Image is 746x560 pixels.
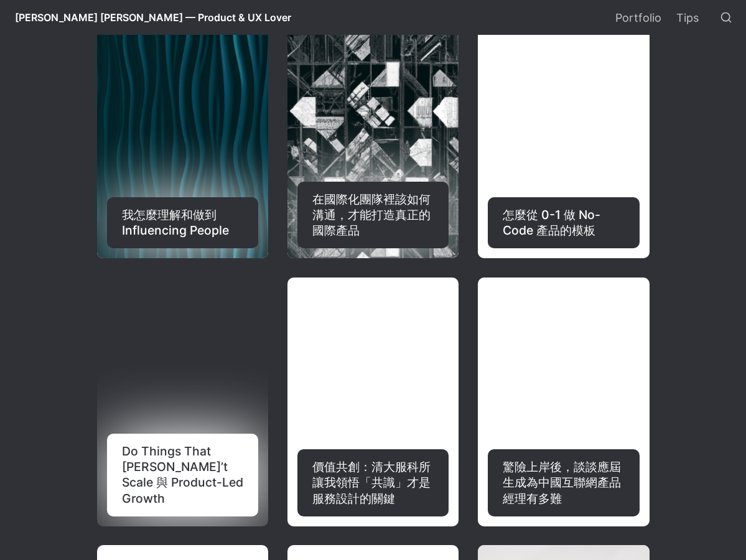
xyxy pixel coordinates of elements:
a: 驚險上岸後，談談應屆生成為中國互聯網產品經理有多難 [478,278,650,526]
a: Do Things That [PERSON_NAME]’t Scale 與 Product-Led Growth [97,278,269,526]
a: 我怎麼理解和做到 Influencing People [97,9,269,258]
a: 價值共創：清大服科所讓我領悟「共識」才是服務設計的關鍵 [287,278,459,526]
span: [PERSON_NAME] [PERSON_NAME] — Product & UX Lover [15,11,291,24]
a: 怎麼從 0-1 做 No-Code 產品的模板 [478,9,650,258]
a: 在國際化團隊裡該如何溝通，才能打造真正的國際產品 [287,9,459,258]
